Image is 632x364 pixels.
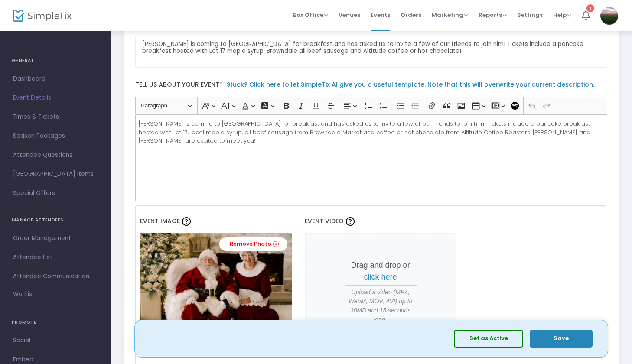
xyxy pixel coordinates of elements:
[182,217,191,226] img: question-mark
[13,335,98,346] span: Social
[141,101,186,111] span: Paragraph
[371,4,390,26] span: Events
[13,149,98,161] span: Attendee Questions
[553,11,571,19] span: Help
[13,290,35,299] span: Waitlist
[13,252,98,263] span: Attendee List
[339,4,360,26] span: Venues
[131,76,612,97] label: Tell us about your event
[345,288,417,324] span: Upload a video (MP4, WebM, MOV, AVI) up to 30MB and 15 seconds long.
[135,97,608,114] div: Editor toolbar
[13,130,98,142] span: Season Packages
[305,217,344,225] span: Event Video
[12,314,99,331] h4: PROMOTE
[517,4,543,26] span: Settings
[345,260,417,283] p: Drag and drop or
[454,330,523,348] button: Set as Active
[139,120,603,145] p: [PERSON_NAME] is coming to [GEOGRAPHIC_DATA] for breakfast and has asked us to invite a few of ou...
[432,11,468,19] span: Marketing
[293,11,328,19] span: Box Office
[401,4,421,26] span: Orders
[140,217,180,225] span: Event Image
[13,92,98,104] span: Event Details
[13,169,98,180] span: [GEOGRAPHIC_DATA] Items
[12,52,99,69] h4: GENERAL
[586,4,594,12] div: 1
[346,217,355,226] img: question-mark
[13,188,98,199] span: Special Offers
[13,233,98,244] span: Order Management
[219,237,287,251] a: Remove Photo
[140,233,292,328] img: IMG50902.jpg
[227,80,594,89] a: Stuck? Click here to let SimpleTix AI give you a useful template. Note that this will overwrite y...
[13,111,98,123] span: Times & Tickets
[479,11,507,19] span: Reports
[137,99,195,112] button: Paragraph
[13,271,98,282] span: Attendee Communication
[12,211,99,229] h4: MANAGE ATTENDEES
[13,73,98,84] span: Dashboard
[364,273,397,281] span: click here
[530,330,593,348] button: Save
[135,114,608,201] div: Rich Text Editor, main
